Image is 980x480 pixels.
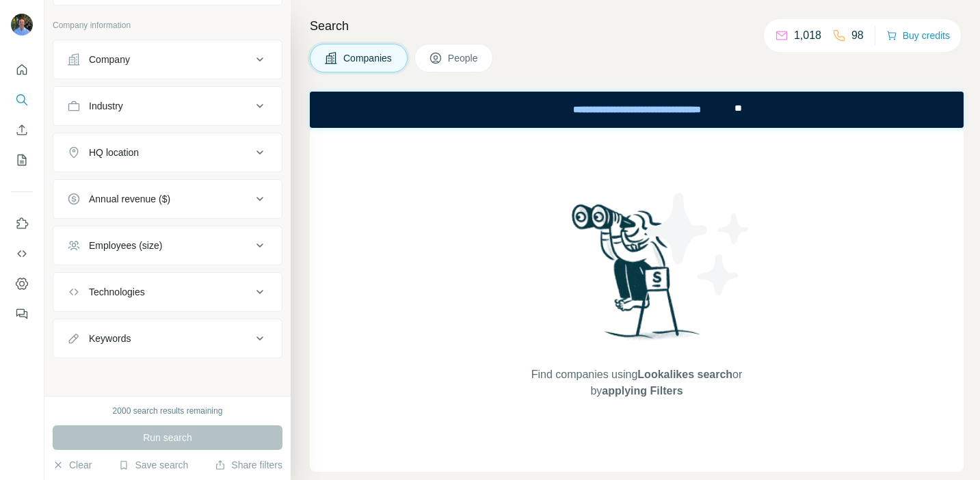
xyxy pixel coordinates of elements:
[53,229,282,262] button: Employees (size)
[851,27,864,44] p: 98
[11,57,33,82] button: Quick start
[53,19,282,31] p: Company information
[89,99,123,113] div: Industry
[11,14,33,36] img: Avatar
[794,27,821,44] p: 1,018
[89,146,139,159] div: HQ location
[53,90,282,122] button: Industry
[448,51,479,65] span: People
[11,148,33,172] button: My lists
[89,285,145,299] div: Technologies
[53,458,92,472] button: Clear
[310,16,964,36] h4: Search
[602,385,683,397] span: applying Filters
[11,271,33,296] button: Dashboard
[118,458,188,472] button: Save search
[637,369,732,380] span: Lookalikes search
[11,302,33,326] button: Feedback
[11,211,33,236] button: Use Surfe on LinkedIn
[89,239,162,252] div: Employees (size)
[310,92,964,128] iframe: Banner
[343,51,393,65] span: Companies
[11,88,33,112] button: Search
[53,322,282,355] button: Keywords
[89,332,131,345] div: Keywords
[11,118,33,142] button: Enrich CSV
[527,366,746,399] span: Find companies using or by
[11,241,33,266] button: Use Surfe API
[89,53,130,66] div: Company
[637,183,760,306] img: Surfe Illustration - Stars
[886,26,950,45] button: Buy credits
[53,183,282,215] button: Annual revenue ($)
[89,192,170,206] div: Annual revenue ($)
[53,43,282,76] button: Company
[53,276,282,308] button: Technologies
[566,200,708,353] img: Surfe Illustration - Woman searching with binoculars
[113,405,223,417] div: 2000 search results remaining
[215,458,282,472] button: Share filters
[53,136,282,169] button: HQ location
